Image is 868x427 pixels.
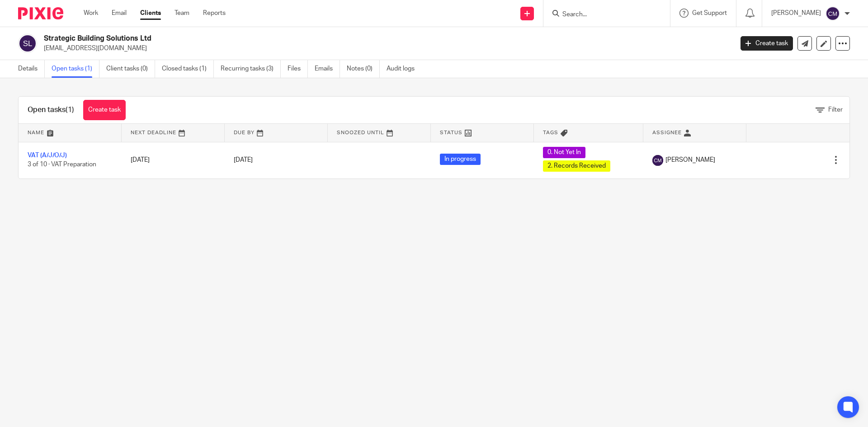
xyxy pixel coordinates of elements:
[140,9,161,18] a: Clients
[741,36,793,51] a: Create task
[18,7,63,19] img: Pixie
[543,147,585,158] span: 0. Not Yet In
[771,9,821,18] p: [PERSON_NAME]
[28,162,96,168] span: 3 of 10 · VAT Preparation
[692,10,727,16] span: Get Support
[44,44,727,53] p: [EMAIL_ADDRESS][DOMAIN_NAME]
[652,155,663,166] img: svg%3E
[221,60,281,78] a: Recurring tasks (3)
[28,105,74,115] h1: Open tasks
[175,9,189,18] a: Team
[28,152,67,159] a: VAT (A/J/O/J)
[122,142,225,178] td: [DATE]
[826,6,840,21] img: svg%3E
[440,154,481,165] span: In progress
[203,9,226,18] a: Reports
[315,60,340,78] a: Emails
[44,34,590,43] h2: Strategic Building Solutions Ltd
[234,157,253,163] span: [DATE]
[440,130,462,135] span: Status
[66,106,74,113] span: (1)
[52,60,99,78] a: Open tasks (1)
[337,130,384,135] span: Snoozed Until
[18,34,37,53] img: svg%3E
[543,160,610,172] span: 2. Records Received
[387,60,421,78] a: Audit logs
[84,9,98,18] a: Work
[83,100,126,120] a: Create task
[347,60,380,78] a: Notes (0)
[665,155,715,164] span: [PERSON_NAME]
[112,9,127,18] a: Email
[106,60,155,78] a: Client tasks (0)
[162,60,214,78] a: Closed tasks (1)
[561,11,643,19] input: Search
[18,60,45,78] a: Details
[288,60,308,78] a: Files
[543,130,558,135] span: Tags
[828,107,843,113] span: Filter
